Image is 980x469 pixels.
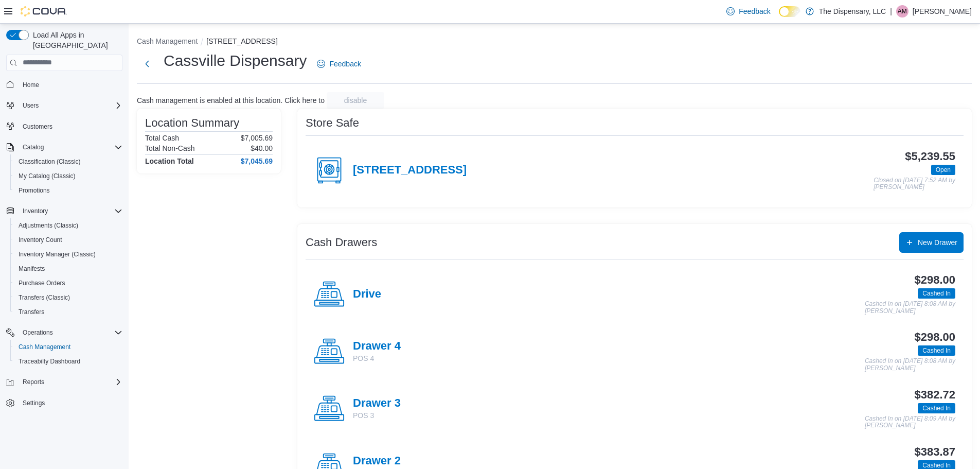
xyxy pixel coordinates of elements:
[10,340,127,354] button: Cash Management
[23,399,45,407] span: Settings
[14,341,122,353] span: Cash Management
[2,140,127,154] button: Catalog
[896,5,908,18] div: Alisha Madison
[14,219,122,232] span: Adjustments (Classic)
[19,141,122,153] span: Catalog
[10,233,127,247] button: Inventory Count
[19,326,57,339] button: Operations
[14,306,122,318] span: Transfers
[19,250,96,258] span: Inventory Manager (Classic)
[14,277,122,289] span: Purchase Orders
[329,59,361,69] span: Feedback
[137,96,325,105] p: Cash management is enabled at this location. Click here to
[137,36,972,48] nav: An example of EuiBreadcrumbs
[241,134,273,142] p: $7,005.69
[10,169,127,183] button: My Catalog (Classic)
[19,172,76,180] span: My Catalog (Classic)
[14,170,80,182] a: My Catalog (Classic)
[19,205,52,217] button: Inventory
[23,143,44,151] span: Catalog
[10,218,127,233] button: Adjustments (Classic)
[23,328,53,337] span: Operations
[23,123,52,131] span: Customers
[14,306,48,318] a: Transfers
[353,353,401,363] p: POS 4
[19,221,78,230] span: Adjustments (Classic)
[19,99,43,112] button: Users
[251,144,273,152] p: $40.00
[14,219,82,232] a: Adjustments (Classic)
[14,355,84,368] a: Traceabilty Dashboard
[14,155,85,168] a: Classification (Classic)
[306,117,359,129] h3: Store Safe
[739,6,770,16] span: Feedback
[918,288,955,299] span: Cashed In
[10,262,127,276] button: Manifests
[2,119,127,134] button: Customers
[865,415,955,429] p: Cashed In on [DATE] 8:09 AM by [PERSON_NAME]
[915,331,955,343] h3: $298.00
[14,155,122,168] span: Classification (Classic)
[2,395,127,410] button: Settings
[905,150,955,163] h3: $5,239.55
[19,141,48,153] button: Catalog
[2,325,127,340] button: Operations
[19,397,49,409] a: Settings
[819,5,886,18] p: The Dispensary, LLC
[137,54,157,74] button: Next
[915,389,955,401] h3: $382.72
[14,184,122,197] span: Promotions
[10,154,127,169] button: Classification (Classic)
[29,30,122,50] span: Load All Apps in [GEOGRAPHIC_DATA]
[353,455,401,468] h4: Drawer 2
[19,396,122,409] span: Settings
[898,5,907,18] span: AM
[913,5,972,18] p: [PERSON_NAME]
[922,289,951,298] span: Cashed In
[10,276,127,290] button: Purchase Orders
[2,98,127,113] button: Users
[145,144,195,152] h6: Total Non-Cash
[14,263,49,275] a: Manifests
[241,157,273,165] h4: $7,045.69
[918,403,955,413] span: Cashed In
[14,291,122,304] span: Transfers (Classic)
[344,95,367,106] span: disable
[10,183,127,198] button: Promotions
[2,375,127,389] button: Reports
[19,376,122,388] span: Reports
[14,355,122,368] span: Traceabilty Dashboard
[931,165,955,175] span: Open
[14,263,122,275] span: Manifests
[145,134,179,142] h6: Total Cash
[10,247,127,262] button: Inventory Manager (Classic)
[10,305,127,319] button: Transfers
[890,5,892,18] p: |
[313,54,365,74] a: Feedback
[19,265,45,273] span: Manifests
[19,205,122,217] span: Inventory
[306,236,377,249] h3: Cash Drawers
[14,341,75,353] a: Cash Management
[19,158,81,166] span: Classification (Classic)
[19,79,43,91] a: Home
[14,248,100,260] a: Inventory Manager (Classic)
[874,177,955,191] p: Closed on [DATE] 7:52 AM by [PERSON_NAME]
[14,184,54,197] a: Promotions
[2,77,127,92] button: Home
[899,232,964,253] button: New Drawer
[915,274,955,286] h3: $298.00
[145,157,194,165] h4: Location Total
[164,50,307,71] h1: Cassville Dispensary
[14,234,66,246] a: Inventory Count
[779,6,800,17] input: Dark Mode
[23,81,39,89] span: Home
[19,357,80,366] span: Traceabilty Dashboard
[922,346,951,355] span: Cashed In
[19,293,70,302] span: Transfers (Classic)
[353,397,401,410] h4: Drawer 3
[19,279,65,287] span: Purchase Orders
[23,378,44,386] span: Reports
[10,290,127,305] button: Transfers (Classic)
